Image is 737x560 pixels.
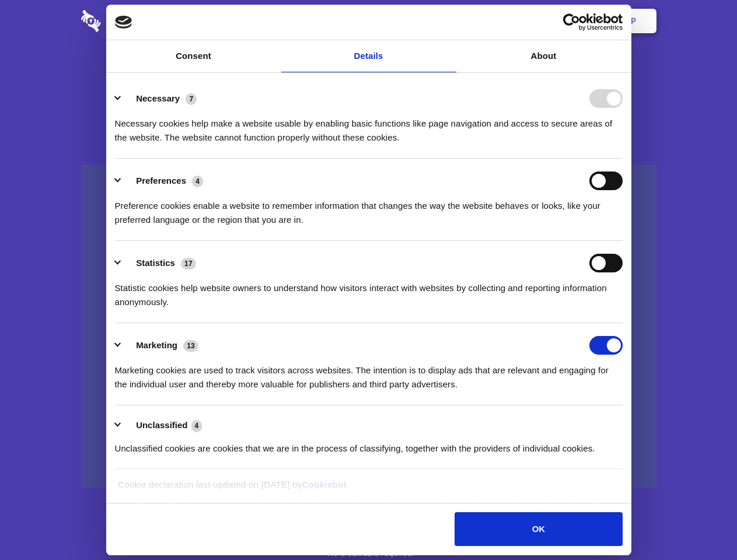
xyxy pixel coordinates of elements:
label: Marketing [136,340,177,350]
a: Cookiebot [302,480,347,489]
span: 17 [181,258,196,269]
div: Unclassified cookies are cookies that we are in the process of classifying, together with the pro... [115,433,623,456]
span: 7 [186,93,197,105]
button: Statistics (17) [115,254,204,272]
div: Necessary cookies help make a website usable by enabling basic functions like page navigation and... [115,108,623,145]
button: Unclassified (4) [115,418,209,433]
span: 4 [192,176,203,187]
button: Marketing (13) [115,336,206,355]
div: Marketing cookies are used to track visitors across websites. The intention is to display ads tha... [115,355,623,391]
label: Statistics [136,258,175,268]
span: 13 [183,340,198,352]
a: Usercentrics Cookiebot - opens in a new window [521,13,623,31]
div: Cookie declaration last updated on [DATE] by [109,478,628,501]
a: Pricing [343,3,393,39]
button: Necessary (7) [115,89,204,108]
iframe: Drift Widget Chat Controller [679,502,723,546]
button: OK [455,512,622,546]
h4: Auto-redaction of sensitive data, encrypted data sharing and self-destructing private chats. Shar... [81,106,656,145]
a: Login [529,3,580,39]
div: Statistic cookies help website owners to understand how visitors interact with websites by collec... [115,272,623,309]
a: Contact [473,3,527,39]
div: Preference cookies enable a website to remember information that changes the way the website beha... [115,190,623,227]
button: Preferences (4) [115,171,211,190]
h1: Eliminate Slack Data Loss. [81,52,656,94]
a: Details [281,40,456,72]
img: logo-wordmark-white-trans-d4663122ce5f474addd5e946df7df03e33cb6a1c49d2221995e7729f52c070b2.svg [81,10,181,32]
a: About [456,40,631,72]
a: Consent [106,40,281,72]
label: Preferences [136,176,186,185]
span: 4 [191,420,202,432]
img: logo [115,16,132,29]
label: Necessary [136,93,180,103]
a: Wistia video thumbnail [81,164,656,488]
